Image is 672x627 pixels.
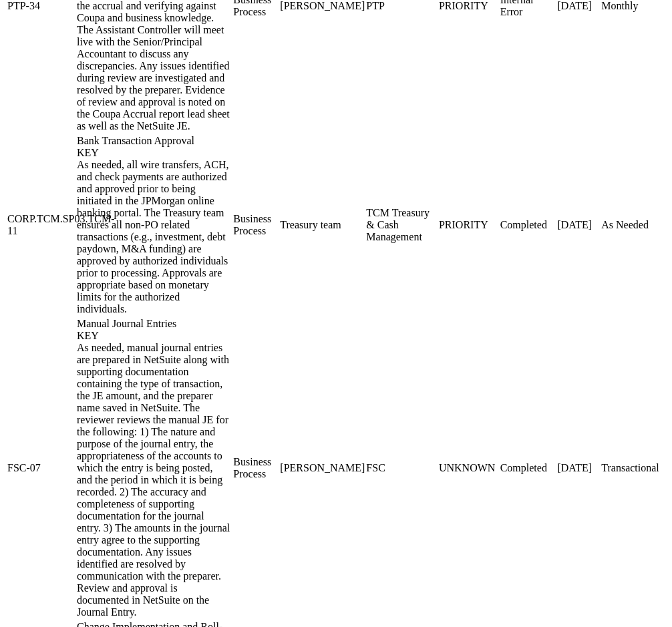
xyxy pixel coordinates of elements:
td: As Needed [601,134,665,316]
td: Business Process [232,317,278,619]
div: FSC-07 [7,462,74,474]
div: Bank Transaction Approval [77,135,230,159]
td: Transactional [601,317,665,619]
div: [DATE] [557,462,599,474]
div: CORP.TCM.SP03.TCM-11 [7,213,74,237]
div: KEY [77,330,230,342]
div: PRIORITY [439,219,498,231]
div: As needed, manual journal entries are prepared in NetSuite along with supporting documentation co... [77,342,230,618]
div: KEY [77,147,230,159]
div: UNKNOWN [439,462,498,474]
div: [DATE] [557,219,599,231]
div: [PERSON_NAME] [280,462,363,474]
div: Treasury team [280,219,363,231]
div: Manual Journal Entries [77,318,230,342]
div: TCM Treasury & Cash Management [366,207,436,243]
div: As needed, all wire transfers, ACH, and check payments are authorized and approved prior to being... [77,159,230,315]
div: FSC [366,462,436,474]
div: Completed [500,219,555,231]
td: Business Process [232,134,278,316]
div: Completed [500,462,555,474]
